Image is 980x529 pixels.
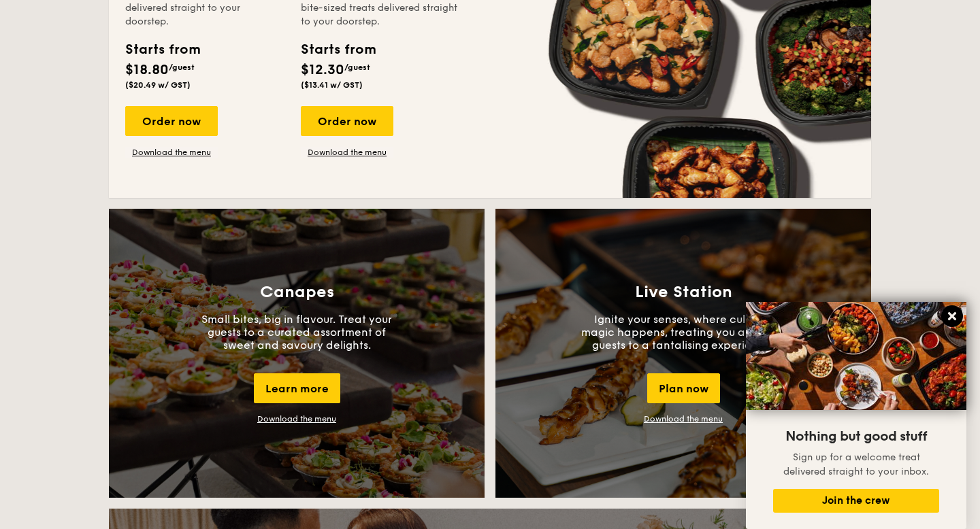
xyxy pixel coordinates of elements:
a: Download the menu [125,147,218,158]
div: Learn more [254,373,340,403]
button: Join the crew [773,489,939,513]
div: Starts from [301,39,375,60]
span: ($13.41 w/ GST) [301,80,363,90]
span: Sign up for a welcome treat delivered straight to your inbox. [783,451,929,477]
span: /guest [344,63,370,72]
a: Download the menu [301,147,393,158]
h3: Live Station [635,283,732,302]
button: Close [941,305,963,327]
span: Nothing but good stuff [785,428,927,445]
a: Download the menu [257,414,336,424]
span: /guest [169,63,195,72]
img: DSC07876-Edit02-Large.jpeg [746,302,966,410]
h3: Canapes [260,283,334,302]
span: ($20.49 w/ GST) [125,80,191,90]
p: Small bites, big in flavour. Treat your guests to a curated assortment of sweet and savoury delig... [195,313,399,352]
span: $12.30 [301,62,344,78]
div: Order now [301,106,393,136]
div: Order now [125,106,218,136]
span: $18.80 [125,62,169,78]
a: Download the menu [644,414,723,424]
p: Ignite your senses, where culinary magic happens, treating you and your guests to a tantalising e... [581,313,785,352]
div: Plan now [647,373,720,403]
div: Starts from [125,39,199,60]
